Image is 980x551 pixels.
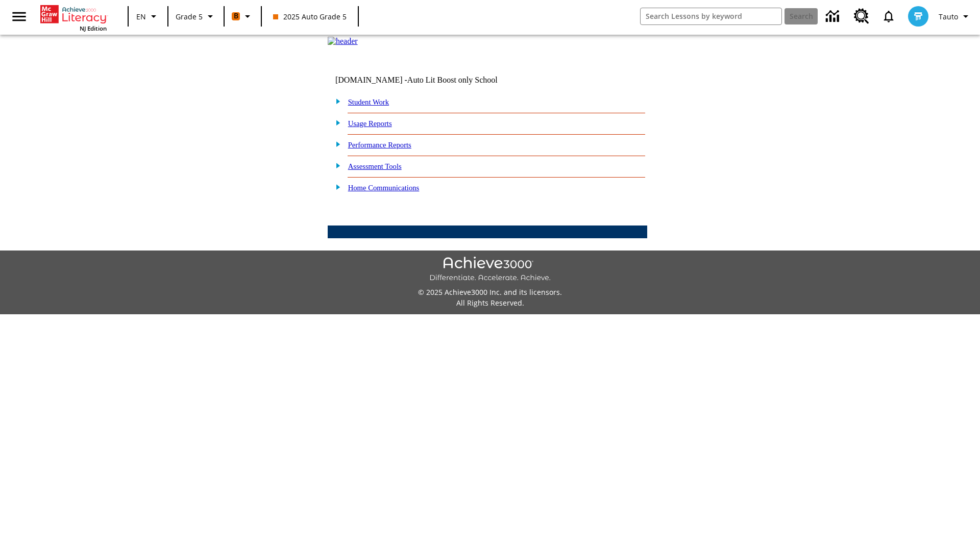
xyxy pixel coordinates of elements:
div: Home [40,3,107,32]
a: Data Center [820,3,848,31]
nobr: Auto Lit Boost only School [407,76,498,84]
button: Grade: Grade 5, Select a grade [171,7,220,26]
span: 2025 Auto Grade 5 [273,11,347,22]
button: Language: EN, Select a language [132,7,164,26]
a: Assessment Tools [348,162,402,170]
img: plus.gif [330,96,341,106]
a: Resource Center, Will open in new tab [848,3,875,30]
img: plus.gif [330,118,341,127]
td: [DOMAIN_NAME] - [335,76,523,85]
input: search field [641,8,781,24]
img: plus.gif [330,182,341,191]
span: EN [136,11,146,22]
img: plus.gif [330,139,341,148]
button: Open side menu [4,2,34,32]
img: avatar image [908,6,928,27]
a: Performance Reports [348,141,411,149]
button: Boost Class color is orange. Change class color [228,7,258,26]
img: plus.gif [330,161,341,170]
img: header [328,37,358,46]
span: Grade 5 [176,11,203,22]
a: Usage Reports [348,119,392,128]
span: NJ Edition [80,24,107,32]
button: Profile/Settings [935,7,976,26]
span: Tauto [939,11,958,22]
img: Achieve3000 Differentiate Accelerate Achieve [429,257,551,283]
button: Select a new avatar [902,3,935,30]
a: Student Work [348,98,389,106]
span: B [234,10,238,22]
a: Notifications [875,3,902,30]
a: Home Communications [348,184,420,192]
